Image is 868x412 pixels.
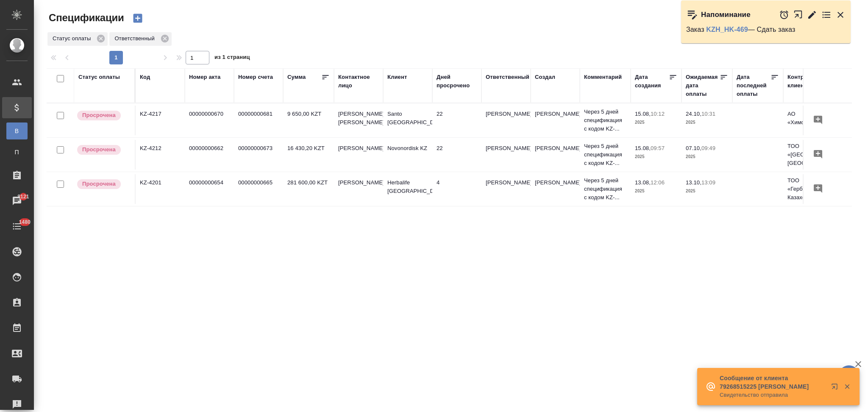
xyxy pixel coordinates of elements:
span: Спецификации [47,11,124,25]
p: 15.08, [635,145,651,151]
p: Ответственный [114,34,157,43]
td: KZ-4212 [136,140,185,170]
p: 2025 [686,153,728,161]
span: 8121 [12,192,34,201]
div: Код [140,73,150,81]
p: Просрочена [82,180,116,188]
p: 09:57 [651,145,665,151]
td: [PERSON_NAME] [334,140,383,170]
td: [PERSON_NAME] [481,106,531,135]
td: KZ-4217 [136,106,185,135]
p: 07.10, [686,145,701,151]
div: Дней просрочено [437,73,477,90]
div: Дата создания [635,73,669,90]
p: 2025 [635,153,677,161]
div: Ожидаемая дата оплаты [686,73,720,98]
p: Просрочена [82,111,116,120]
a: KZH_HK-469 [706,26,748,33]
div: Сумма [287,73,306,81]
td: [PERSON_NAME] [481,140,531,170]
p: 10:12 [651,111,665,117]
a: В [6,122,28,139]
p: Напоминание [701,11,751,19]
p: 2025 [635,187,677,195]
td: 4 [432,174,481,204]
div: Статус оплаты [78,73,120,81]
a: 8121 [2,190,32,212]
button: Открыть в новой вкладке [826,378,846,398]
span: из 1 страниц [214,52,250,64]
div: Ответственный [486,73,529,81]
p: 15.08, [635,111,651,117]
div: Дата последней оплаты [737,73,771,98]
td: 9 650,00 KZT [283,106,334,135]
span: В [11,127,23,135]
td: 281 600,00 KZT [283,174,334,204]
td: 00000000662 [185,140,234,170]
p: Заказ — Сдать заказ [686,25,846,34]
p: Herbalife [GEOGRAPHIC_DATA] [387,178,428,195]
p: 13.08, [635,179,651,186]
td: [PERSON_NAME] [531,140,580,170]
td: 00000000673 [234,140,283,170]
p: Через 5 дней спецификация с кодом KZ-... [584,142,626,167]
p: 09:49 [701,145,715,151]
p: 13:09 [701,179,715,186]
p: 24.10, [686,111,701,117]
td: [PERSON_NAME] [481,174,531,204]
p: 2025 [686,118,728,127]
td: 00000000670 [185,106,234,135]
div: Создал [535,73,555,81]
td: 16 430,20 KZT [283,140,334,170]
p: Santo [GEOGRAPHIC_DATA] [387,110,428,127]
p: 2025 [635,118,677,127]
div: Клиент [387,73,407,81]
td: [PERSON_NAME] [531,106,580,135]
td: 00000000681 [234,106,283,135]
td: 00000000654 [185,174,234,204]
div: Контрагент клиента [787,73,828,90]
p: 10:31 [701,111,715,117]
button: Открыть в новой вкладке [793,6,803,24]
button: Создать [128,11,148,25]
p: Свидетельство отправила [720,391,826,399]
div: Комментарий [584,73,622,81]
span: 1480 [14,218,36,226]
td: [PERSON_NAME] [531,174,580,204]
a: П [6,144,28,161]
p: Через 5 дней спецификация с кодом KZ-... [584,108,626,133]
div: Ответственный [109,32,171,46]
td: 22 [432,140,481,170]
td: [PERSON_NAME] [334,174,383,204]
p: Статус оплаты [53,34,94,43]
button: Отложить [779,10,789,20]
td: [PERSON_NAME] [PERSON_NAME] [334,106,383,135]
p: 12:06 [651,179,665,186]
td: KZ-4201 [136,174,185,204]
p: Через 5 дней спецификация с кодом KZ-... [584,176,626,202]
p: 13.10, [686,179,701,186]
div: Номер счета [238,73,273,81]
td: 22 [432,106,481,135]
span: П [11,148,23,156]
p: Просрочена [82,145,116,154]
button: Закрыть [835,10,846,20]
p: ТОО «[GEOGRAPHIC_DATA] [GEOGRAPHIC_DATA]» [787,142,828,167]
button: Редактировать [807,10,817,20]
p: Novonordisk KZ [387,144,428,153]
p: ТОО «Гербалайф Казахстан» [787,176,828,202]
button: Перейти в todo [821,10,832,20]
td: 00000000665 [234,174,283,204]
p: 2025 [686,187,728,195]
p: Сообщение от клиента 79268515225 [PERSON_NAME] [720,374,826,391]
button: 🙏 [838,365,860,387]
div: Контактное лицо [338,73,379,90]
div: Статус оплаты [47,32,108,46]
p: АО «Химфарм» [787,110,828,127]
button: Закрыть [838,383,856,390]
a: 1480 [2,216,32,237]
div: Номер акта [189,73,220,81]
